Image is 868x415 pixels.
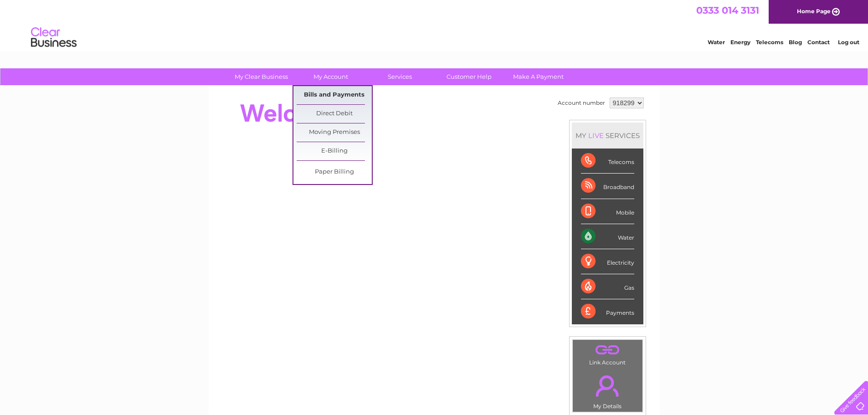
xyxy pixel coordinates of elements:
[297,86,372,104] a: Bills and Payments
[362,68,437,85] a: Services
[431,68,507,85] a: Customer Help
[789,39,802,46] a: Blog
[581,224,634,249] div: Water
[581,299,634,324] div: Payments
[224,68,299,85] a: My Clear Business
[756,39,783,46] a: Telecoms
[696,5,759,16] a: 0333 014 3131
[572,339,643,368] td: Link Account
[297,123,372,142] a: Moving Premises
[297,163,372,181] a: Paper Billing
[575,370,640,402] a: .
[293,68,368,85] a: My Account
[581,249,634,274] div: Electricity
[581,199,634,224] div: Mobile
[581,274,634,299] div: Gas
[730,39,750,46] a: Energy
[838,39,859,46] a: Log out
[572,368,643,412] td: My Details
[31,24,77,51] img: logo.png
[501,68,576,85] a: Make A Payment
[807,39,830,46] a: Contact
[575,342,640,358] a: .
[297,142,372,160] a: E-Billing
[708,39,725,46] a: Water
[555,95,607,111] td: Account number
[219,5,650,44] div: Clear Business is a trading name of Verastar Limited (registered in [GEOGRAPHIC_DATA] No. 3667643...
[586,131,606,140] div: LIVE
[572,123,643,149] div: MY SERVICES
[297,105,372,123] a: Direct Debit
[581,174,634,199] div: Broadband
[581,149,634,174] div: Telecoms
